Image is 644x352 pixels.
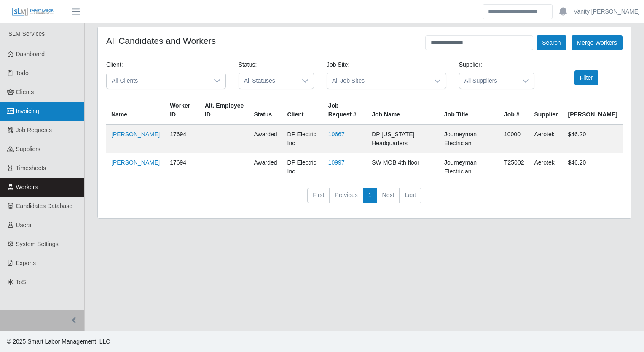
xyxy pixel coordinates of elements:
[563,125,623,153] td: $46.20
[439,153,499,181] td: Journeyman Electrician
[16,260,36,266] span: Exports
[16,146,40,152] span: Suppliers
[165,96,200,125] th: Worker ID
[106,60,123,69] label: Client:
[106,96,165,125] th: Name
[249,125,282,153] td: awarded
[111,159,160,166] a: [PERSON_NAME]
[572,35,623,50] button: Merge Workers
[529,153,563,181] td: Aerotek
[165,125,200,153] td: 17694
[16,127,52,133] span: Job Requests
[282,153,323,181] td: DP Electric Inc
[106,188,623,210] nav: pagination
[8,30,45,37] span: SLM Services
[328,159,345,166] a: 10997
[529,125,563,153] td: Aerotek
[111,131,160,138] a: [PERSON_NAME]
[563,153,623,181] td: $46.20
[563,96,623,125] th: [PERSON_NAME]
[363,188,377,203] a: 1
[16,203,73,209] span: Candidates Database
[106,35,216,46] h4: All Candidates and Workers
[16,89,34,95] span: Clients
[367,153,439,181] td: SW MOB 4th floor
[529,96,563,125] th: Supplier
[367,96,439,125] th: Job Name
[249,153,282,181] td: awarded
[459,60,482,69] label: Supplier:
[16,108,39,114] span: Invoicing
[499,125,529,153] td: 10000
[7,338,110,345] span: © 2025 Smart Labor Management, LLC
[574,7,640,16] a: Vanity [PERSON_NAME]
[12,7,54,16] img: SLM Logo
[16,222,32,228] span: Users
[459,73,517,89] span: All Suppliers
[327,60,349,69] label: Job Site:
[537,35,566,50] button: Search
[239,60,257,69] label: Status:
[165,153,200,181] td: 17694
[323,96,367,125] th: Job Request #
[499,96,529,125] th: Job #
[16,184,38,190] span: Workers
[367,125,439,153] td: DP [US_STATE] Headquarters
[499,153,529,181] td: T25002
[439,96,499,125] th: Job Title
[439,125,499,153] td: Journeyman Electrician
[239,73,297,89] span: All Statuses
[16,51,45,57] span: Dashboard
[16,279,26,285] span: ToS
[574,70,598,85] button: Filter
[282,96,323,125] th: Client
[282,125,323,153] td: DP Electric Inc
[16,70,29,76] span: Todo
[16,165,46,171] span: Timesheets
[328,131,345,138] a: 10667
[16,241,59,247] span: System Settings
[249,96,282,125] th: Status
[200,96,249,125] th: Alt. Employee ID
[107,73,209,89] span: All Clients
[483,4,553,19] input: Search
[327,73,429,89] span: All Job Sites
